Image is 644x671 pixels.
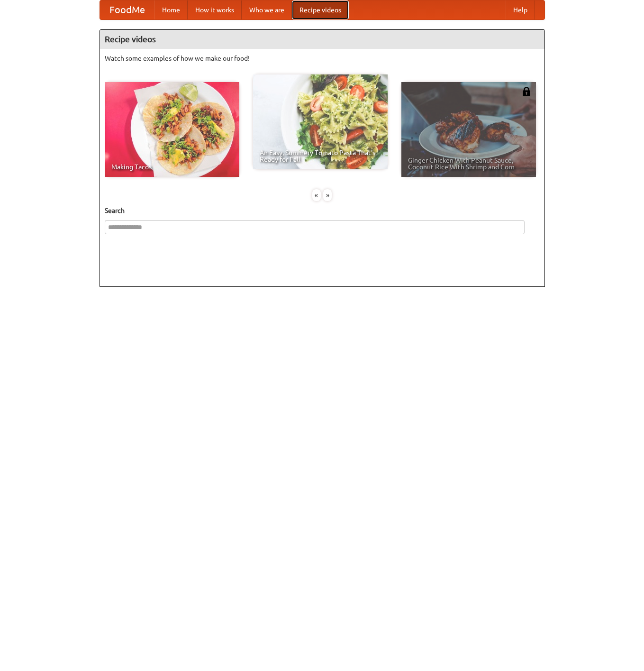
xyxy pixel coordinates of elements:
a: FoodMe [100,0,154,19]
span: An Easy, Summery Tomato Pasta That's Ready for Fall [260,149,381,163]
a: Help [506,0,535,19]
img: 483408.png [522,87,531,96]
a: Home [154,0,188,19]
a: Making Tacos [105,82,239,177]
a: Recipe videos [292,0,349,19]
a: An Easy, Summery Tomato Pasta That's Ready for Fall [253,74,388,169]
div: « [312,189,321,201]
p: Watch some examples of how we make our food! [105,54,540,63]
a: How it works [188,0,242,19]
span: Making Tacos [111,164,233,170]
h5: Search [105,206,540,215]
div: » [323,189,332,201]
h4: Recipe videos [100,30,544,49]
a: Who we are [242,0,292,19]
